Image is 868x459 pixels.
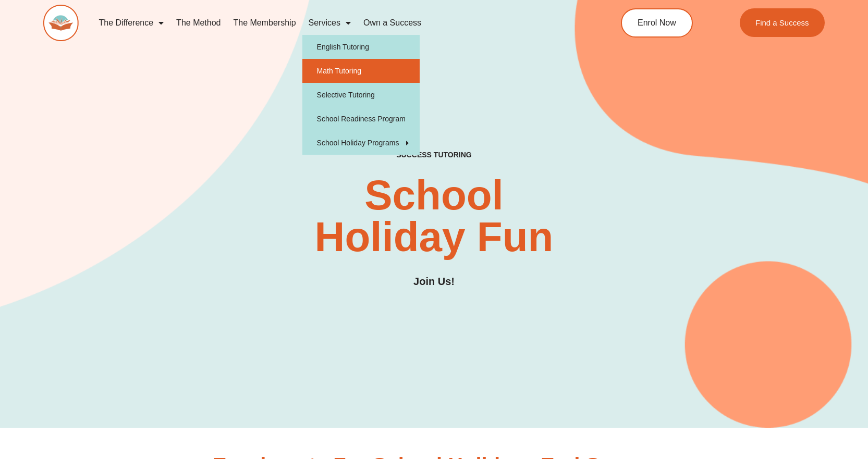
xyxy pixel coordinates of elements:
[638,19,676,27] span: Enrol Now
[413,274,455,290] h3: Join Us!
[170,11,227,35] a: The Method
[302,11,357,35] a: Services
[302,131,420,155] a: School Holiday Programs
[302,83,420,107] a: Selective Tutoring
[92,11,576,35] nav: Menu
[621,8,693,38] a: Enrol Now
[694,341,868,459] iframe: Chat Widget
[227,11,302,35] a: The Membership
[258,175,611,258] h2: School Holiday Fun
[740,8,825,37] a: Find a Success
[302,35,420,155] ul: Services
[92,11,170,35] a: The Difference
[302,59,420,83] a: Math Tutoring
[357,11,427,35] a: Own a Success
[755,19,809,27] span: Find a Success
[302,35,420,59] a: English Tutoring
[302,107,420,131] a: School Readiness Program
[319,151,550,159] h4: SUCCESS TUTORING​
